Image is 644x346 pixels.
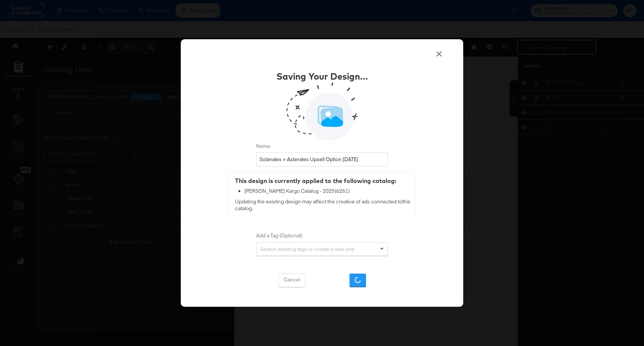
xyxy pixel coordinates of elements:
div: Saving Your Design... [276,70,368,83]
label: Name: [256,143,388,150]
div: [PERSON_NAME] Kargo Catalog - 2025 ( 6261 ) [244,188,411,195]
label: Add a Tag (Optional): [256,232,388,239]
div: Search existing tags or create a new one [256,243,388,255]
div: Updating the existing design may affect the creative of ads connected to this catalog . [227,173,415,216]
button: Cancel [278,274,305,287]
div: This design is currently applied to the following catalog: [235,177,411,185]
